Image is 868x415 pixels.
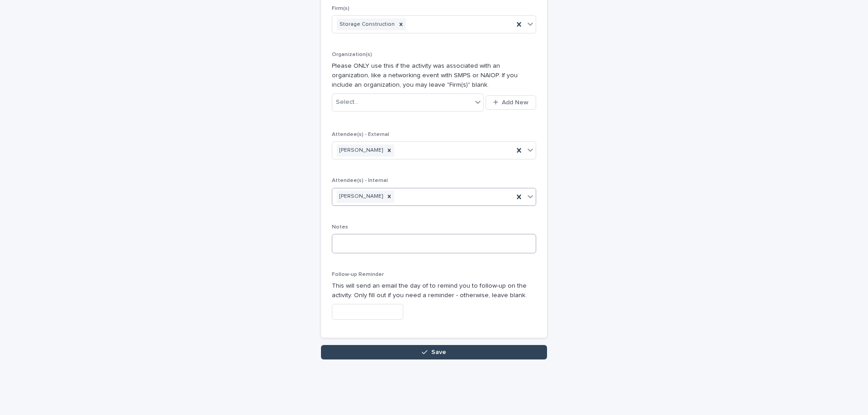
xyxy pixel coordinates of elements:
span: Organization(s) [332,52,372,57]
div: [PERSON_NAME] [337,145,384,157]
div: [PERSON_NAME] [337,191,384,203]
div: Select... [336,98,359,107]
span: Save [431,349,446,355]
p: Please ONLY use this if the activity was associated with an organization, like a networking event... [332,61,536,89]
span: Notes [332,224,348,230]
span: Follow-up Reminder [332,272,384,277]
span: Attendee(s) - External [332,132,389,137]
span: Firm(s) [332,6,349,11]
span: Attendee(s) - Internal [332,178,388,183]
div: Storage Construction [337,19,396,31]
p: This will send an email the day of to remind you to follow-up on the activity. Only fill out if y... [332,281,536,300]
span: Add New [502,99,528,106]
button: Save [321,345,547,359]
button: Add New [486,95,536,110]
